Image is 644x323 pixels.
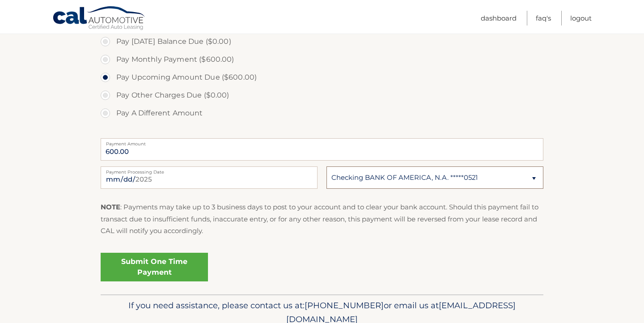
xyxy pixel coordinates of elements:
[101,33,543,51] label: Pay [DATE] Balance Due ($0.00)
[305,300,384,310] span: [PHONE_NUMBER]
[101,253,208,281] a: Submit One Time Payment
[570,11,592,25] a: Logout
[101,68,543,86] label: Pay Upcoming Amount Due ($600.00)
[52,6,146,32] a: Cal Automotive
[101,51,543,68] label: Pay Monthly Payment ($600.00)
[101,138,543,145] label: Payment Amount
[101,86,543,104] label: Pay Other Charges Due ($0.00)
[101,166,318,189] input: Payment Date
[101,166,318,174] label: Payment Processing Date
[101,104,543,122] label: Pay A Different Amount
[536,11,551,25] a: FAQ's
[101,138,543,161] input: Payment Amount
[481,11,517,25] a: Dashboard
[101,203,120,211] strong: NOTE
[101,201,543,237] p: : Payments may take up to 3 business days to post to your account and to clear your bank account....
